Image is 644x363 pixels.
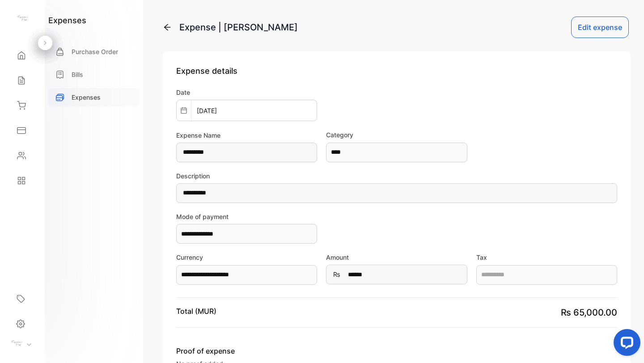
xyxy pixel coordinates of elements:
iframe: LiveChat chat widget [606,325,644,363]
a: Purchase Order [48,42,140,61]
img: logo [16,12,29,25]
label: Amount [326,253,467,262]
label: Tax [476,253,617,262]
a: Expenses [48,88,140,106]
p: Expense details [176,65,617,77]
a: Bills [48,65,140,84]
p: Purchase Order [72,47,118,56]
label: Expense Name [176,131,317,140]
span: ₨ [333,270,340,279]
label: Currency [176,253,317,262]
label: Category [326,130,467,139]
h1: expenses [48,14,86,26]
button: Edit expense [571,17,629,38]
p: Total (MUR) [176,306,216,317]
label: Date [176,88,317,97]
p: Bills [72,70,83,79]
div: Expense | [PERSON_NAME] [179,21,298,34]
span: ₨ 65,000.00 [561,307,617,318]
img: profile [10,337,23,350]
span: Proof of expense [176,346,348,356]
p: [DATE] [191,106,222,115]
label: Mode of payment [176,212,317,221]
label: Description [176,171,617,181]
p: Expenses [72,93,101,102]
